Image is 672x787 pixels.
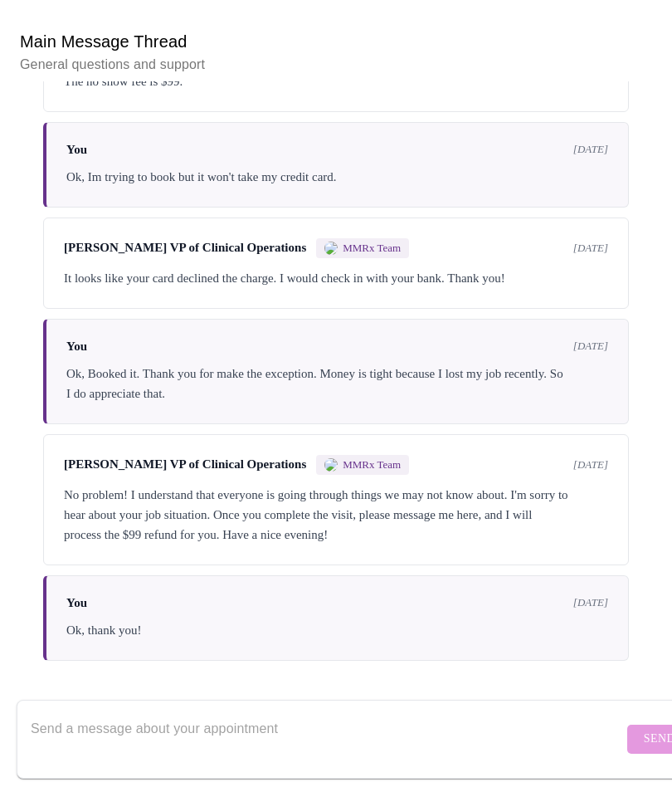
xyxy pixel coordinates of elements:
[573,143,608,156] span: [DATE]
[573,458,608,472] span: [DATE]
[324,458,338,472] img: MMRX
[64,457,306,472] span: [PERSON_NAME] VP of Clinical Operations
[343,242,401,255] span: MMRx Team
[66,143,87,157] span: You
[324,242,338,255] img: MMRX
[64,485,608,545] div: No problem! I understand that everyone is going through things we may not know about. I'm sorry t...
[66,364,608,403] div: Ok, Booked it. Thank you for make the exception. Money is tight because I lost my job recently. S...
[573,596,608,609] span: [DATE]
[573,340,608,353] span: [DATE]
[66,167,608,187] div: Ok, Im trying to book but it won't take my credit card.
[66,596,87,610] span: You
[20,55,652,75] p: General questions and support
[573,242,608,255] span: [DATE]
[64,71,608,91] div: The no show fee is $99.
[66,340,87,354] span: You
[20,28,652,55] h6: Main Message Thread
[343,458,401,472] span: MMRx Team
[66,620,608,640] div: Ok, thank you!
[64,268,608,288] div: It looks like your card declined the charge. I would check in with your bank. Thank you!
[64,241,306,255] span: [PERSON_NAME] VP of Clinical Operations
